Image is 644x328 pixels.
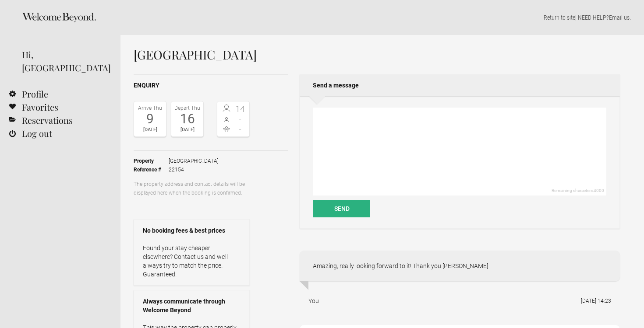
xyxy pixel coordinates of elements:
[173,104,201,112] div: Depart Thu
[609,14,630,21] a: Email us
[300,74,620,96] h2: Send a message
[169,165,219,174] span: 22154
[173,126,201,134] div: [DATE]
[234,115,248,123] span: -
[134,13,631,22] p: | NEED HELP? .
[136,104,164,112] div: Arrive Thu
[234,125,248,133] span: -
[234,105,248,113] span: 14
[308,297,319,305] div: You
[136,112,164,126] div: 9
[134,81,288,90] h2: Enquiry
[581,298,611,304] flynt-date-display: [DATE] 14:23
[173,112,201,126] div: 16
[136,126,164,134] div: [DATE]
[544,14,575,21] a: Return to site
[134,165,169,174] strong: Reference #
[134,180,250,197] p: The property address and contact details will be displayed here when the booking is confirmed.
[134,48,620,61] h1: [GEOGRAPHIC_DATA]
[143,226,241,235] strong: No booking fees & best prices
[143,297,241,314] strong: Always communicate through Welcome Beyond
[22,48,107,74] div: Hi, [GEOGRAPHIC_DATA]
[169,157,219,165] span: [GEOGRAPHIC_DATA]
[134,157,169,165] strong: Property
[313,200,370,217] button: Send
[300,251,620,281] div: Amazing, really looking forward to it! Thank you [PERSON_NAME]
[143,244,241,279] p: Found your stay cheaper elsewhere? Contact us and we’ll always try to match the price. Guaranteed.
